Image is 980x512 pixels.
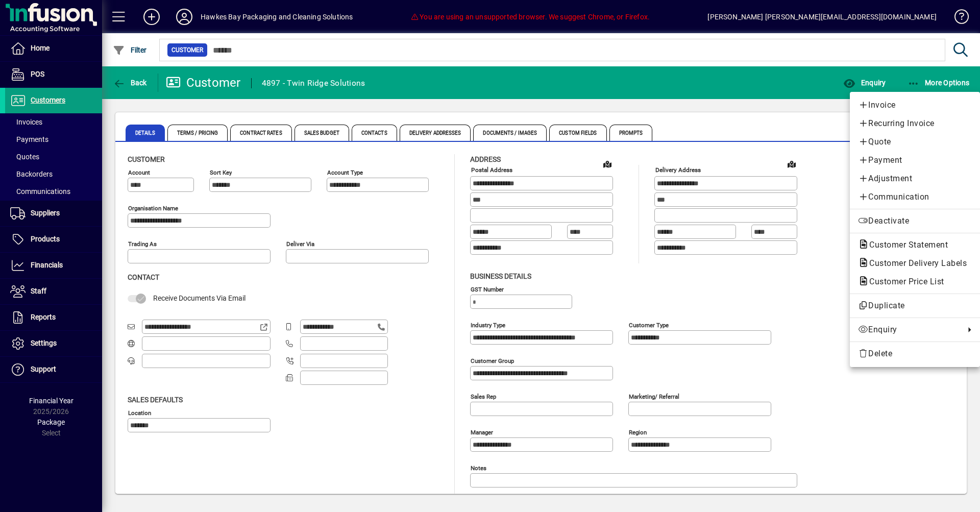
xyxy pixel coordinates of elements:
[858,191,972,203] span: Communication
[858,277,949,286] span: Customer Price List
[858,348,972,360] span: Delete
[858,136,972,148] span: Quote
[858,324,960,336] span: Enquiry
[858,240,953,250] span: Customer Statement
[858,258,972,268] span: Customer Delivery Labels
[858,117,972,130] span: Recurring Invoice
[858,215,972,227] span: Deactivate
[858,173,972,185] span: Adjustment
[858,300,972,312] span: Duplicate
[850,212,980,230] button: Deactivate customer
[858,99,972,111] span: Invoice
[858,154,972,166] span: Payment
